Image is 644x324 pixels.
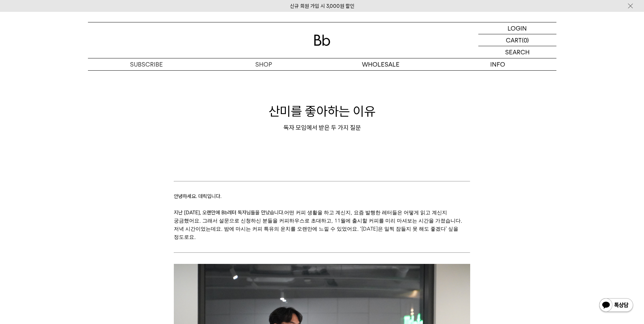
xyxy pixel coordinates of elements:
a: 신규 회원 가입 시 3,000원 할인 [290,3,354,9]
p: 지난 [DATE], 오랜만에 Bb레터 독자님들을 만났습니다. [174,209,470,241]
a: SUBSCRIBE [88,58,205,70]
p: (0) [522,34,529,46]
h1: 산미를 좋아하는 이유 [88,102,556,120]
p: INFO [439,58,556,70]
img: 카카오톡 채널 1:1 채팅 버튼 [599,298,634,314]
p: SEARCH [505,46,530,58]
p: 안녕하세요. 데릭입니다. [174,192,470,200]
a: LOGIN [478,22,556,34]
img: 로고 [314,35,330,46]
p: CART [506,34,522,46]
a: CART (0) [478,34,556,46]
div: 독자 모임에서 받은 두 가지 질문 [88,124,556,132]
p: LOGIN [508,22,527,34]
p: WHOLESALE [322,58,439,70]
a: SHOP [205,58,322,70]
span: 어떤 커피 생활을 하고 계신지, 요즘 발행한 레터들은 어떻게 읽고 계신지 궁금했어요. 그래서 설문으로 신청하신 분들을 커피하우스로 초대하고, 11월에 출시할 커피를 미리 마셔... [174,210,462,239]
